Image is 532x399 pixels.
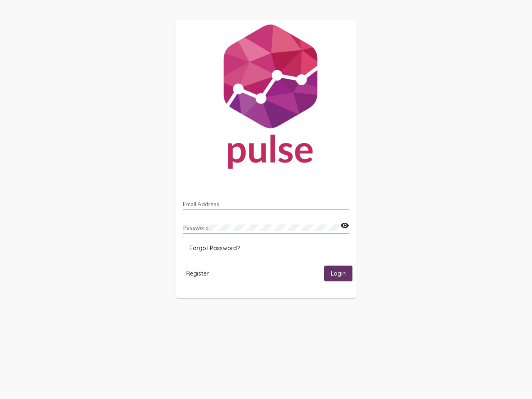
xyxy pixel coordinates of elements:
[324,266,352,281] button: Login
[340,221,349,231] mat-icon: visibility
[180,266,215,281] button: Register
[190,244,240,252] span: Forgot Password?
[176,20,356,177] img: Pulse For Good Logo
[183,241,246,256] button: Forgot Password?
[331,270,346,278] span: Login
[186,270,209,277] span: Register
